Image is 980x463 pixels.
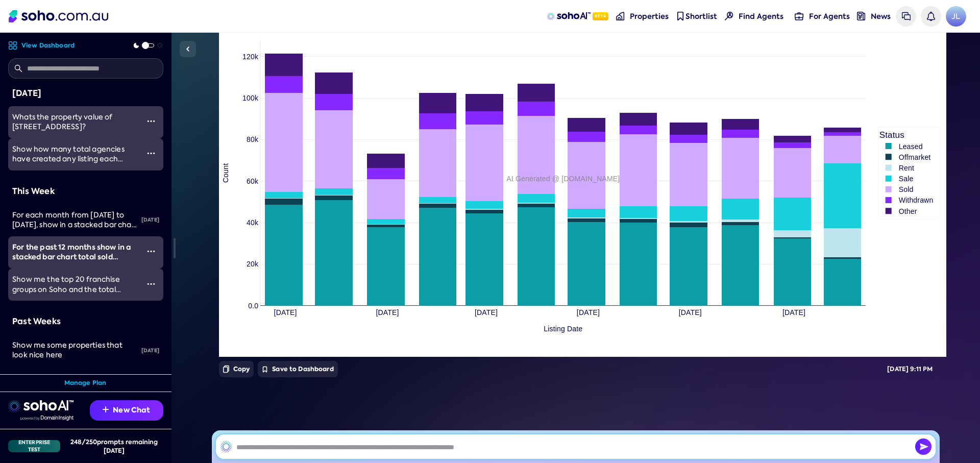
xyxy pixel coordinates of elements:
img: Soho Logo [9,10,108,22]
a: For the past 12 months show in a stacked bar chart total sold listings, total sale listings, tota... [8,236,139,269]
span: Properties [630,11,669,21]
div: Show top 5 properties? [12,373,137,383]
img: for-agents-nav icon [795,12,803,20]
span: JL [946,6,966,27]
img: properties-nav icon [616,12,625,20]
span: Show me the top 20 franchise groups on Soho and the total volume of property is sold in a column ... [12,275,121,314]
div: Show how many total agencies have created any listing each month for the past 12 months (include ... [12,144,139,164]
img: Sidebar toggle icon [182,43,194,55]
span: Whats the property value of [STREET_ADDRESS]? [12,112,113,132]
button: Send [915,438,932,455]
img: messages icon [902,12,911,20]
div: For the past 12 months show in a stacked bar chart total sold listings, total sale listings, tota... [12,242,139,262]
a: Notifications [921,6,941,27]
span: For each month from [DATE] to [DATE], show in a stacked bar chart total sold listings, total sale... [12,210,137,270]
a: Show me some properties that look nice here [8,334,137,367]
a: Avatar of Jonathan Lui [946,6,966,27]
div: Enterprise Test [8,440,60,452]
img: Data provided by Domain Insight [20,416,73,421]
img: bell icon [926,12,935,20]
img: sohoAI logo [547,12,590,20]
span: Show me some properties that look nice here [12,340,122,360]
div: Show me the top 20 franchise groups on Soho and the total volume of property is sold in a column ... [12,275,139,295]
img: Recommendation icon [103,406,109,412]
a: Show top 5 properties? [8,367,137,389]
img: SohoAI logo black [220,441,232,453]
img: shortlist-nav icon [676,12,684,20]
span: Show top 5 properties? [12,373,94,382]
img: Find agents icon [725,12,733,20]
button: New Chat [90,400,163,421]
div: [DATE] 9:11 PM [887,365,933,374]
a: Show me the top 20 franchise groups on Soho and the total volume of property is sold in a column ... [8,269,139,301]
a: Messages [896,6,916,27]
span: Find Agents [739,11,783,21]
img: More icon [147,280,155,288]
img: sohoai logo [8,400,73,412]
span: News [871,11,891,21]
img: More icon [147,117,155,125]
span: Shortlist [685,11,717,21]
img: More icon [147,149,155,157]
span: For Agents [809,11,850,21]
div: [DATE] [137,209,163,231]
div: For each month from 1st October 2024 to 30th September 2025, show in a stacked bar chart total so... [12,210,137,230]
a: Whats the property value of [STREET_ADDRESS]? [8,106,139,138]
div: Whats the property value of 508/176 Glenmore road? [12,112,139,132]
a: View Dashboard [8,41,75,50]
div: Show me some properties that look nice here [12,340,137,360]
div: [DATE] [12,87,159,100]
div: [DATE] [137,367,163,389]
span: Beta [593,12,608,20]
img: news-nav icon [857,12,866,20]
span: Show how many total agencies have created any listing each month for the past 12 months (include ... [12,144,125,184]
text: Status [879,131,904,140]
img: More icon [147,247,155,255]
img: Copy icon [223,365,229,373]
button: Copy [219,361,254,377]
div: [DATE] [137,339,163,362]
a: Manage Plan [64,379,107,387]
div: Past Weeks [12,315,159,328]
a: For each month from [DATE] to [DATE], show in a stacked bar chart total sold listings, total sale... [8,204,137,236]
img: Send icon [915,438,932,455]
button: Save to Dashboard [258,361,337,377]
div: This Week [12,185,159,198]
div: 248 / 250 prompts remaining [DATE] [64,437,163,455]
a: Show how many total agencies have created any listing each month for the past 12 months (include ... [8,138,139,170]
